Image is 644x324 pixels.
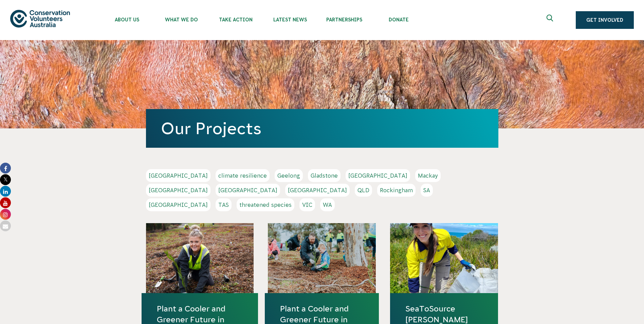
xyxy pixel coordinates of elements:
a: threatened species [237,198,294,211]
a: climate resilience [216,169,270,182]
a: QLD [355,184,372,197]
span: Take Action [208,17,263,22]
span: Latest News [263,17,317,22]
span: Partnerships [317,17,371,22]
a: Our Projects [161,119,261,138]
a: Mackay [415,169,441,182]
a: WA [320,198,335,211]
a: [GEOGRAPHIC_DATA] [146,184,210,197]
a: [GEOGRAPHIC_DATA] [216,184,280,197]
span: About Us [100,17,154,22]
span: Expand search box [547,15,555,25]
a: [GEOGRAPHIC_DATA] [346,169,410,182]
a: Geelong [275,169,303,182]
img: logo.svg [10,10,70,27]
button: Expand search box Close search box [542,12,559,28]
a: Get Involved [576,11,634,29]
a: [GEOGRAPHIC_DATA] [146,198,210,211]
a: Rockingham [377,184,416,197]
a: TAS [216,198,232,211]
a: [GEOGRAPHIC_DATA] [146,169,210,182]
a: VIC [299,198,315,211]
a: Gladstone [308,169,341,182]
a: SA [421,184,433,197]
span: What We Do [154,17,208,22]
a: [GEOGRAPHIC_DATA] [285,184,350,197]
span: Donate [371,17,426,22]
